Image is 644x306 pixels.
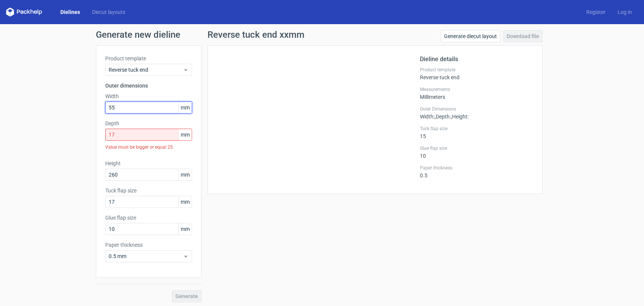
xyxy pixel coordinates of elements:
[105,214,192,221] label: Glue flap size
[178,196,192,208] span: mm
[451,114,469,120] span: , Height :
[178,169,192,180] span: mm
[105,187,192,194] label: Tuck flap size
[420,114,435,120] span: Width :
[178,129,192,140] span: mm
[105,55,192,62] label: Product template
[109,252,183,260] span: 0.5 mm
[105,82,192,89] h3: Outer dimensions
[105,120,192,127] label: Depth
[420,165,533,171] label: Paper thickness
[109,66,183,74] span: Reverse tuck end
[105,160,192,167] label: Height
[178,223,192,235] span: mm
[420,165,533,178] div: 0.5
[105,92,192,100] label: Width
[420,126,533,139] div: 15
[86,8,131,16] a: Diecut layouts
[105,141,192,154] div: Value must be bigger or equal 25
[435,114,451,120] span: , Depth :
[420,86,533,92] label: Measurements
[420,67,533,73] label: Product template
[178,102,192,113] span: mm
[207,30,304,39] h1: Reverse tuck end xxmm
[580,8,612,16] a: Register
[420,86,533,100] div: Millimeters
[420,126,533,132] label: Tuck flap size
[612,8,638,16] a: Log in
[420,55,533,64] h2: Dieline details
[105,241,192,249] label: Paper thickness
[420,145,533,159] div: 10
[54,8,86,16] a: Dielines
[420,106,533,112] label: Outer Dimensions
[96,30,549,39] h1: Generate new dieline
[420,67,533,80] div: Reverse tuck end
[420,145,533,151] label: Glue flap size
[441,30,500,42] a: Generate diecut layout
